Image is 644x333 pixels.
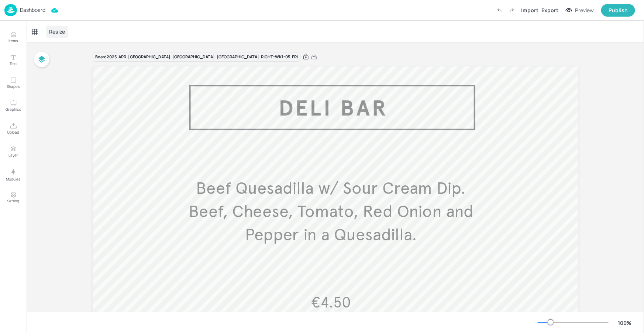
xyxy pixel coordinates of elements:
label: Undo (Ctrl + Z) [493,4,506,17]
div: Preview [575,6,594,14]
div: Publish [609,6,628,14]
div: Board 2025-APR-[GEOGRAPHIC_DATA]-[GEOGRAPHIC_DATA]-[GEOGRAPHIC_DATA]-RIGHT-WK1-05-FRI [93,52,300,62]
button: Publish [601,4,635,17]
img: logo-86c26b7e.jpg [4,4,17,16]
span: Beef Quesadilla w/ Sour Cream Dip. Beef, Cheese, Tomato, Red Onion and Pepper in a Quesadilla. [189,178,473,246]
label: Redo (Ctrl + Y) [506,4,518,17]
div: Import [521,6,538,14]
div: Export [541,6,558,14]
span: €4.50 [311,293,351,312]
span: Resize [48,28,66,35]
div: 100 % [616,319,634,327]
p: Dashboard [20,7,45,13]
button: Preview [561,5,598,16]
